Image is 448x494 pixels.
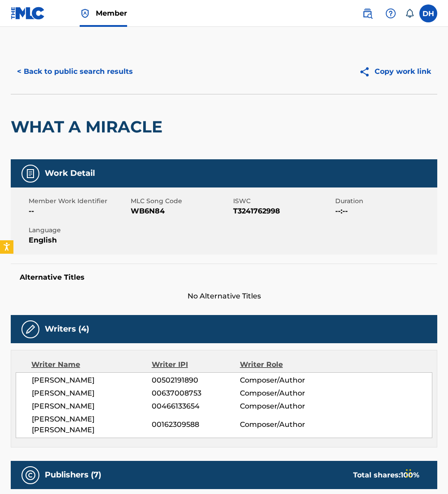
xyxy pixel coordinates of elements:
[403,451,448,494] iframe: Chat Widget
[80,8,90,19] img: Top Rightsholder
[358,4,376,22] a: Public Search
[362,8,373,19] img: search
[31,359,152,370] div: Writer Name
[419,4,437,22] div: User Menu
[20,273,428,282] h5: Alternative Titles
[359,66,375,77] img: Copy work link
[335,196,435,206] span: Duration
[45,324,89,334] h5: Writers (4)
[152,401,240,412] span: 00466133654
[25,168,36,179] img: Work Detail
[32,375,152,386] span: [PERSON_NAME]
[385,8,396,19] img: help
[25,324,36,335] img: Writers
[240,388,320,399] span: Composer/Author
[401,471,419,479] span: 100 %
[45,470,101,480] h5: Publishers (7)
[32,414,152,435] span: [PERSON_NAME] [PERSON_NAME]
[423,337,448,409] iframe: Resource Center
[406,460,411,487] div: Drag
[11,117,167,137] h2: WHAT A MIRACLE
[240,419,320,430] span: Composer/Author
[233,196,333,206] span: ISWC
[335,206,435,217] span: --:--
[29,196,128,206] span: Member Work Identifier
[240,375,320,386] span: Composer/Author
[29,226,128,235] span: Language
[11,7,45,20] img: MLC Logo
[25,470,36,481] img: Publishers
[96,8,127,18] span: Member
[240,359,320,370] div: Writer Role
[152,375,240,386] span: 00502191890
[353,470,419,481] div: Total shares:
[32,401,152,412] span: [PERSON_NAME]
[240,401,320,412] span: Composer/Author
[11,60,139,83] button: < Back to public search results
[382,4,400,22] div: Help
[152,388,240,399] span: 00637008753
[152,419,240,430] span: 00162309588
[353,60,437,83] button: Copy work link
[32,388,152,399] span: [PERSON_NAME]
[29,235,128,246] span: English
[131,196,230,206] span: MLC Song Code
[131,206,230,217] span: WB6N84
[45,168,95,179] h5: Work Detail
[152,359,240,370] div: Writer IPI
[29,206,128,217] span: --
[11,291,437,302] span: No Alternative Titles
[233,206,333,217] span: T3241762998
[405,9,414,18] div: Notifications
